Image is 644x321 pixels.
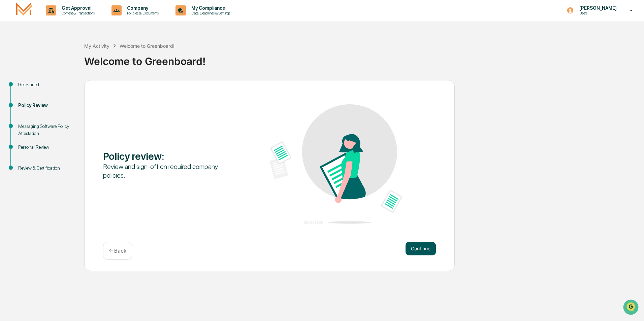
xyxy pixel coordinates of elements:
p: How can we help? [7,14,123,25]
p: Data, Deadlines & Settings [186,11,234,15]
div: Welcome to Greenboard! [84,50,641,67]
a: 🗄️Attestations [46,82,86,94]
div: Messaging Software Policy Attestation [18,123,73,137]
span: Preclearance [13,85,43,92]
span: Attestations [56,85,84,92]
p: ← Back [109,248,126,254]
p: Users [574,11,620,15]
div: Start new chat [23,51,110,58]
iframe: Open customer support [622,299,641,317]
img: Policy review [269,104,402,224]
a: 🖐️Preclearance [4,82,46,94]
div: Review and sign-off on required company policies. [103,162,236,180]
p: [PERSON_NAME] [574,5,620,11]
div: 🗄️ [49,85,54,91]
button: Start new chat [115,53,123,62]
p: My Compliance [186,5,234,11]
div: Policy Review [18,102,73,109]
div: Personal Review [18,144,73,151]
img: logo [16,2,32,18]
p: Policies & Documents [122,11,162,15]
span: Pylon [67,114,82,119]
span: Data Lookup [13,98,42,104]
div: Welcome to Greenboard! [120,43,174,49]
div: Review & Certification [18,165,73,172]
div: Policy review : [103,150,236,162]
div: My Activity [84,43,109,49]
p: Content & Transactions [56,11,98,15]
a: Powered byPylon [47,114,82,119]
img: 1746055101610-c473b297-6a78-478c-a979-82029cc54cd1 [7,51,19,64]
div: We're available if you need us! [23,58,85,64]
p: Get Approval [56,5,98,11]
div: 🖐️ [7,85,12,91]
button: Continue [406,242,436,255]
a: 🔎Data Lookup [4,95,45,107]
div: Get Started [18,81,73,88]
p: Company [122,5,162,11]
div: 🔎 [7,98,12,104]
